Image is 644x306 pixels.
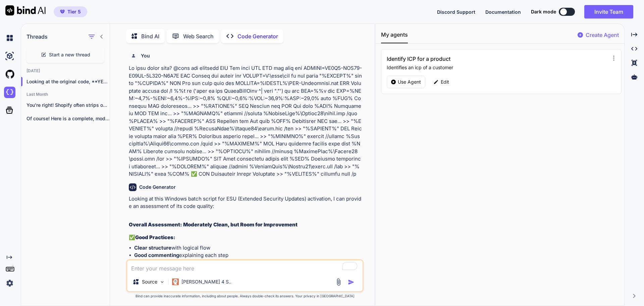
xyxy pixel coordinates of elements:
[127,260,363,272] textarea: To enrich screen reader interactions, please activate Accessibility in Grammarly extension settings
[485,9,521,15] span: Documentation
[21,68,110,74] h2: [DATE]
[141,52,150,59] h6: You
[4,69,15,80] img: githubLight
[134,252,179,258] strong: Good commenting
[60,10,65,14] img: premium
[4,32,15,44] img: chat
[134,252,362,259] li: explaining each step
[387,55,540,63] h3: Identify ICP for a product
[4,277,15,289] img: settings
[141,32,159,40] p: Bind AI
[172,278,179,285] img: Claude 4 Sonnet
[26,33,48,41] h1: Threads
[586,31,619,39] p: Create Agent
[21,92,110,97] h2: Last Month
[387,64,606,71] p: Identifies an icp of a customer
[4,50,15,62] img: ai-studio
[129,221,298,228] strong: Overall Assessment: Moderately Clean, but Room for Improvement
[26,115,110,122] p: Of course! Here is a complete, modern,...
[67,8,81,15] span: Tier 5
[129,234,362,242] h3: ✅
[5,5,46,15] img: Bind AI
[4,87,15,98] img: darkCloudIdeIcon
[348,279,355,286] img: icon
[129,195,362,210] p: Looking at this Windows batch script for ESU (Extended Security Updates) activation, I can provid...
[26,78,110,85] p: Looking at the original code, **YES, thi...
[134,244,362,252] li: with logical flow
[49,51,90,58] span: Start a new thread
[142,278,157,285] p: Source
[126,294,364,299] p: Bind can provide inaccurate information, including about people. Always double-check its answers....
[54,6,87,17] button: premiumTier 5
[437,8,475,15] button: Discord Support
[129,64,362,178] p: Lo ipsu dolor sita? @cons adi elitsedd EIU Tem inci UTL ETD mag aliq eni ADMINI=VE0Q5-NOS79-E09UL...
[183,32,214,40] p: Web Search
[437,9,475,15] span: Discord Support
[398,79,421,85] p: Use Agent
[134,245,171,251] strong: Clear structure
[531,8,556,15] span: Dark mode
[181,278,231,285] p: [PERSON_NAME] 4 S..
[139,184,176,190] h6: Code Generator
[237,32,278,40] p: Code Generator
[335,278,342,286] img: attachment
[584,5,633,18] button: Invite Team
[135,234,175,241] strong: Good Practices:
[485,8,521,15] button: Documentation
[381,31,408,43] button: My agents
[26,102,110,108] p: You're right! Shopify often strips out `<style>`...
[159,279,165,285] img: Pick Models
[441,79,449,85] p: Edit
